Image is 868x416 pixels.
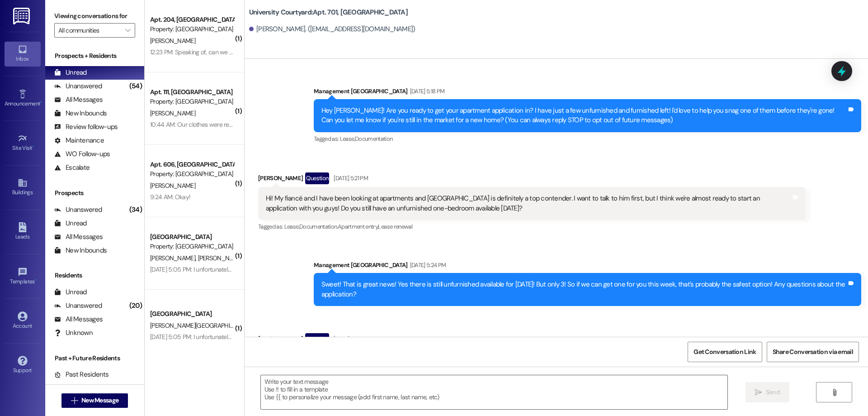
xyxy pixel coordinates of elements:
div: Property: [GEOGRAPHIC_DATA] [150,24,234,34]
div: [PERSON_NAME] [258,333,806,348]
span: • [35,277,36,283]
label: Viewing conversations for [54,9,135,23]
span: Apartment entry , [338,223,378,230]
div: Property: [GEOGRAPHIC_DATA] [150,97,234,106]
button: Send [745,382,789,402]
span: New Message [81,396,118,405]
span: Share Conversation via email [773,347,853,357]
span: [PERSON_NAME] [150,254,198,262]
div: [GEOGRAPHIC_DATA] [150,232,234,242]
div: (54) [127,79,144,93]
a: Account [5,309,41,333]
div: Unanswered [54,301,102,311]
span: Lease , [284,223,299,230]
div: Sweet! That is great news! Yes there is still unfurnished available for [DATE]! But only 3! So if... [321,280,847,299]
span: Get Conversation Link [693,347,756,357]
div: [DATE] 7:16 PM [331,334,368,344]
span: [PERSON_NAME] [150,37,195,45]
button: Get Conversation Link [688,342,762,362]
div: Unanswered [54,81,102,91]
div: Apt. 204, [GEOGRAPHIC_DATA] [150,15,234,24]
div: [PERSON_NAME] [258,172,806,187]
div: Management [GEOGRAPHIC_DATA] [314,260,861,273]
div: Question [305,172,329,184]
div: Property: [GEOGRAPHIC_DATA] [150,169,234,179]
div: Property: [GEOGRAPHIC_DATA] [150,242,234,251]
div: 10:44 AM: Our clothes were returned back to the laundry room but It was bottom of #9 and top of #... [150,120,422,129]
div: All Messages [54,95,103,105]
div: Unknown [54,328,93,338]
div: 9:24 AM: Okay! [150,193,190,201]
span: [PERSON_NAME] [150,109,195,117]
a: Buildings [5,175,41,200]
div: Unread [54,219,87,228]
button: New Message [61,393,128,408]
span: [PERSON_NAME][GEOGRAPHIC_DATA] [198,254,300,262]
span: • [40,99,42,105]
div: Escalate [54,163,90,172]
div: [DATE] 5:18 PM [408,86,445,96]
div: Hey [PERSON_NAME]! Are you ready to get your apartment application in? I have just a few unfurnis... [321,106,847,125]
div: All Messages [54,232,103,242]
span: Documentation [355,135,393,143]
div: [DATE] 5:24 PM [408,260,446,270]
span: • [33,143,34,150]
input: All communities [58,23,121,38]
a: Inbox [5,42,41,66]
div: [PERSON_NAME]. ([EMAIL_ADDRESS][DOMAIN_NAME]) [249,24,415,34]
div: New Inbounds [54,246,107,255]
img: ResiDesk Logo [13,8,32,24]
div: Apt. 606, [GEOGRAPHIC_DATA] [150,160,234,169]
span: [PERSON_NAME] [150,182,195,190]
div: Apt. 111, [GEOGRAPHIC_DATA] [150,87,234,97]
div: Residents [45,271,144,280]
div: Past + Future Residents [45,354,144,363]
a: Leads [5,220,41,244]
div: Prospects [45,188,144,198]
div: 12:23 PM: Speaking of, can we arrange to get the temporary parking pass for [DATE] to [DATE] [150,48,393,56]
div: Unread [54,287,87,297]
div: Tagged as: [258,220,806,233]
i:  [831,389,838,396]
i:  [71,397,78,404]
div: Maintenance [54,136,104,145]
div: Prospects + Residents [45,51,144,61]
i:  [755,389,762,396]
a: Site Visit • [5,131,41,155]
div: [DATE] 5:21 PM [331,173,368,183]
i:  [125,27,130,34]
div: New Inbounds [54,109,107,118]
span: Lease , [340,135,355,143]
b: University Courtyard: Apt. 701, [GEOGRAPHIC_DATA] [249,8,408,17]
div: Past Residents [54,370,109,379]
div: All Messages [54,315,103,324]
span: Send [766,387,780,397]
button: Share Conversation via email [767,342,859,362]
span: Documentation , [299,223,338,230]
div: Unanswered [54,205,102,215]
span: Lease renewal [378,223,412,230]
a: Templates • [5,264,41,289]
div: Management [GEOGRAPHIC_DATA] [314,86,861,99]
div: Review follow-ups [54,122,118,132]
div: Tagged as: [314,132,861,145]
div: [GEOGRAPHIC_DATA] [150,309,234,319]
div: WO Follow-ups [54,149,110,159]
div: Hi! My fiancé and I have been looking at apartments and [GEOGRAPHIC_DATA] is definitely a top con... [266,194,791,213]
div: (34) [127,203,144,217]
span: [PERSON_NAME][GEOGRAPHIC_DATA] [150,321,255,330]
a: Support [5,353,41,378]
div: Unread [54,68,87,77]
div: Question [305,333,329,344]
div: (20) [127,299,144,313]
